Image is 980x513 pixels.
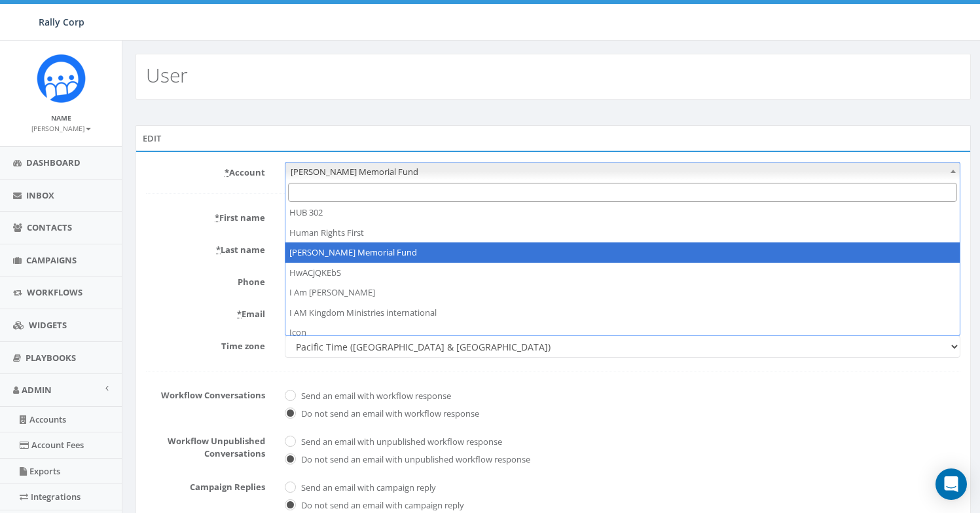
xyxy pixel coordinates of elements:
[37,54,86,103] img: Icon_1.png
[136,303,275,320] label: Email
[39,16,84,28] span: Rally Corp
[26,189,54,201] span: Inbox
[298,499,464,512] label: Do not send an email with campaign reply
[216,244,221,256] abbr: required
[285,162,960,181] span: Hunter Watson Memorial Fund
[31,124,91,133] small: [PERSON_NAME]
[285,242,960,263] li: [PERSON_NAME] Memorial Fund
[26,254,77,266] span: Campaigns
[298,453,530,466] label: Do not send an email with unpublished workflow response
[285,223,960,243] li: Human Rights First
[26,157,81,168] span: Dashboard
[237,308,242,320] abbr: required
[298,482,436,495] label: Send an email with campaign reply
[136,385,275,402] label: Workflow Conversations
[285,322,960,343] li: Icon
[136,162,275,179] label: Account
[136,476,275,493] label: Campaign Replies
[136,125,971,151] div: Edit
[285,303,960,323] li: I AM Kingdom Ministries international
[298,408,479,421] label: Do not send an email with workflow response
[215,212,219,223] abbr: required
[935,468,967,500] div: Open Intercom Messenger
[29,319,67,331] span: Widgets
[26,352,76,364] span: Playbooks
[285,282,960,303] li: I Am [PERSON_NAME]
[136,430,275,459] label: Workflow Unpublished Conversations
[136,239,275,256] label: Last name
[146,64,188,86] h2: User
[136,207,275,224] label: First name
[136,335,275,352] label: Time zone
[136,271,275,288] label: Phone
[298,436,502,449] label: Send an email with unpublished workflow response
[285,263,960,283] li: HwACjQKEbS
[285,202,960,223] li: HUB 302
[285,162,960,180] span: Hunter Watson Memorial Fund
[298,390,451,403] label: Send an email with workflow response
[51,113,71,123] small: Name
[27,221,72,233] span: Contacts
[225,166,229,178] abbr: required
[27,286,82,298] span: Workflows
[31,122,91,134] a: [PERSON_NAME]
[288,183,957,202] input: Search
[22,384,52,396] span: Admin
